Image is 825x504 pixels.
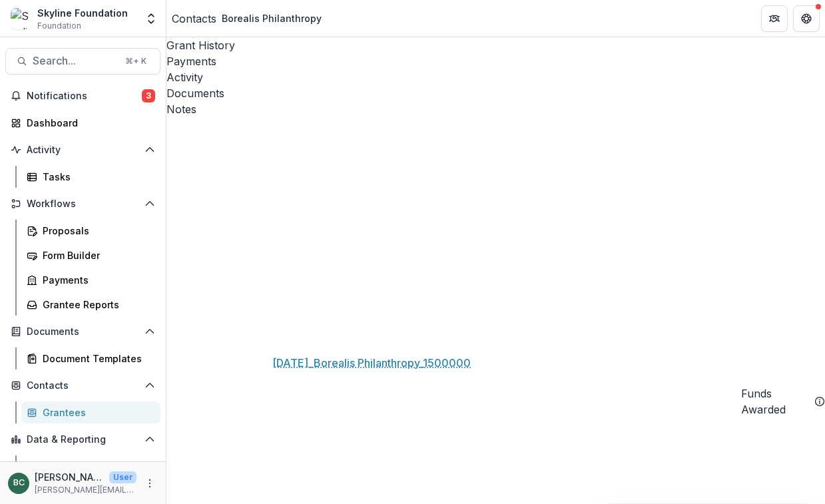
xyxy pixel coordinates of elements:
h2: Funds Awarded [741,385,809,417]
p: [PERSON_NAME][EMAIL_ADDRESS][DOMAIN_NAME] [35,484,137,496]
span: Activity [27,144,139,156]
span: Search... [33,55,117,67]
a: Documents [166,85,825,101]
span: Documents [27,326,139,338]
a: Grantees [21,401,160,423]
div: Dashboard [27,116,150,130]
button: Notifications3 [5,85,160,107]
button: Partners [761,5,788,32]
button: More [142,475,158,491]
span: Contacts [27,380,139,391]
a: Activity [166,69,825,85]
button: Open Data & Reporting [5,429,160,450]
span: Data & Reporting [27,434,139,445]
div: Bettina Chang [13,479,25,487]
button: Open entity switcher [142,5,160,32]
img: Skyline Foundation [11,8,32,29]
a: Dashboard [21,455,160,477]
div: Borealis Philanthropy [222,11,322,25]
span: Foundation [37,20,81,32]
div: Grantee Reports [43,298,150,312]
div: Dashboard [43,459,150,473]
button: Get Help [793,5,820,32]
button: Search... [5,48,160,75]
span: Workflows [27,198,139,210]
a: Notes [166,101,825,117]
div: ⌘ + K [123,54,149,69]
div: Grantees [43,405,150,419]
button: Open Workflows [5,193,160,214]
div: Tasks [43,170,150,184]
div: Document Templates [43,352,150,366]
a: Document Templates [21,348,160,370]
div: Payments [43,273,150,287]
a: Grant History [166,37,825,53]
span: 3 [142,89,155,103]
div: Proposals [43,224,150,238]
a: Payments [21,269,160,291]
button: Open Contacts [5,375,160,396]
div: Form Builder [43,248,150,262]
p: User [109,471,137,483]
a: Form Builder [21,244,160,266]
nav: breadcrumb [172,9,327,28]
a: Contacts [172,11,216,27]
button: Open Activity [5,139,160,160]
p: [PERSON_NAME] [35,470,104,484]
a: [DATE]_Borealis Philanthropy_1500000 [272,355,471,371]
a: Dashboard [5,112,160,134]
a: Grantee Reports [21,294,160,316]
span: Notifications [27,91,142,102]
a: Proposals [21,220,160,242]
a: Tasks [21,166,160,188]
button: Open Documents [5,321,160,342]
div: Skyline Foundation [37,6,128,20]
a: Payments [166,53,825,69]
